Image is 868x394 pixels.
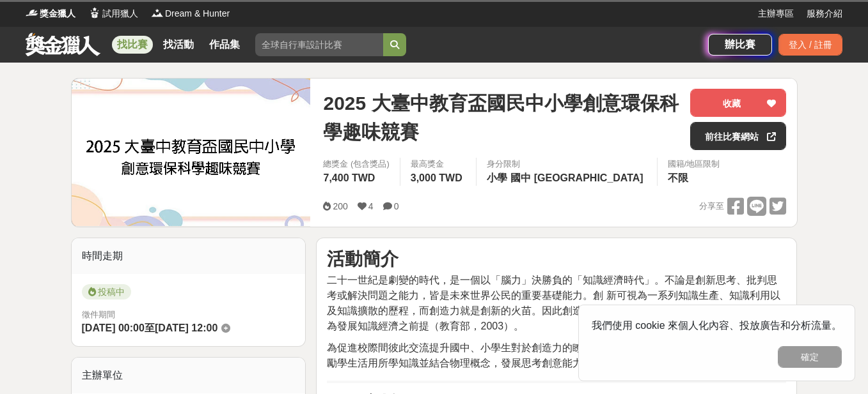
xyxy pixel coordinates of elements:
[323,89,680,146] span: 2025 大臺中教育盃國民中小學創意環保科學趣味競賽
[368,201,374,211] span: 4
[88,6,101,19] img: Logo
[72,238,306,274] div: 時間走期
[411,172,462,183] span: 3,000 TWD
[487,172,507,183] span: 小學
[394,201,399,211] span: 0
[411,158,466,170] span: 最高獎金
[807,7,842,20] a: 服務介紹
[668,158,720,170] div: 國籍/地區限制
[327,249,398,269] strong: 活動簡介
[82,284,131,299] span: 投稿中
[112,36,153,54] a: 找比賽
[323,172,375,183] span: 7,400 TWD
[534,172,643,183] span: [GEOGRAPHIC_DATA]
[778,34,842,56] div: 登入 / 註冊
[690,122,786,150] a: 前往比賽網站
[323,158,389,170] span: 總獎金 (包含獎品)
[668,172,688,183] span: 不限
[151,7,230,20] a: LogoDream & Hunter
[204,36,245,54] a: 作品集
[510,172,531,183] span: 國中
[82,310,115,319] span: 徵件期間
[26,6,38,19] img: Logo
[690,89,786,117] button: 收藏
[487,158,647,170] div: 身分限制
[88,7,138,20] a: Logo試用獵人
[26,7,75,20] a: Logo獎金獵人
[592,320,842,331] span: 我們使用 cookie 來個人化內容、投放廣告和分析流量。
[72,79,311,226] img: Cover Image
[165,7,230,20] span: Dream & Hunter
[72,358,306,393] div: 主辦單位
[327,275,780,331] span: 二十一世紀是劇變的時代，是一個以「腦力」決勝負的「知識經濟時代」。不論是創新思考、批判思考或解決問題之能力，皆是未來世界公民的重要基礎能力。創 新可視為一系列知識生產、知識利用以及知識擴散的歷程...
[102,7,138,20] span: 試用獵人
[158,36,199,54] a: 找活動
[82,322,145,333] span: [DATE] 00:00
[151,6,164,19] img: Logo
[699,197,724,216] span: 分享至
[758,7,794,20] a: 主辦專區
[145,322,155,333] span: 至
[40,7,75,20] span: 獎金獵人
[255,33,383,56] input: 全球自行車設計比賽
[155,322,217,333] span: [DATE] 12:00
[333,201,347,211] span: 200
[778,346,842,368] button: 確定
[708,34,772,56] a: 辦比賽
[327,342,780,368] span: 為促進校際間彼此交流提升國中、小學生對於創造力的瞭解及重視，故辦理科學 競賽活動的方式，鼓勵學生活用所學知識並結合物理概念，發展思考創意能力，以 提升學子的科學創造力。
